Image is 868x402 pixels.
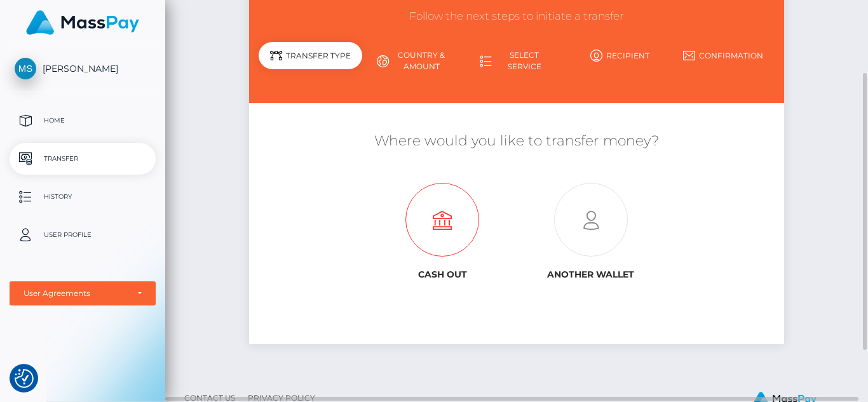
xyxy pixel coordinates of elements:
[10,63,156,74] span: [PERSON_NAME]
[15,149,151,168] p: Transfer
[10,105,156,137] a: Home
[10,281,156,305] button: User Agreements
[10,143,156,175] a: Transfer
[15,187,151,206] p: History
[259,131,775,151] h5: Where would you like to transfer money?
[362,44,465,77] a: Country & Amount
[671,44,774,67] a: Confirmation
[10,219,156,251] a: User Profile
[568,44,671,67] a: Recipient
[259,9,775,24] h3: Follow the next steps to initiate a transfer
[259,42,362,69] div: Transfer Type
[10,181,156,213] a: History
[259,44,362,77] a: Transfer Type
[26,10,139,35] img: MassPay
[15,369,34,388] button: Consent Preferences
[465,44,568,77] a: Select Service
[526,269,656,280] h6: Another wallet
[15,225,151,245] p: User Profile
[15,369,34,388] img: Revisit consent button
[15,111,151,130] p: Home
[377,269,507,280] h6: Cash out
[24,288,128,298] div: User Agreements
